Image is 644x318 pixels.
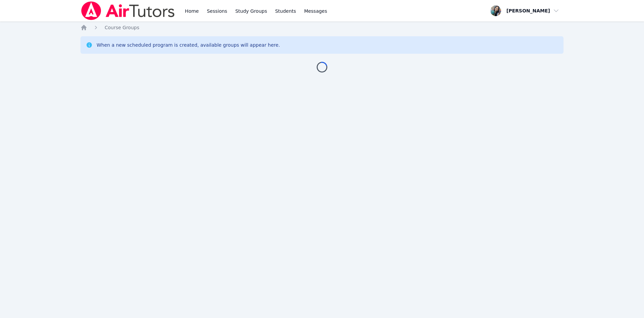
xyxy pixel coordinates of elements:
div: When a new scheduled program is created, available groups will appear here. [97,42,280,48]
nav: Breadcrumb [80,24,563,31]
img: Air Tutors [80,1,175,20]
span: Messages [304,8,327,14]
a: Course Groups [105,24,139,31]
span: Course Groups [105,25,139,30]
